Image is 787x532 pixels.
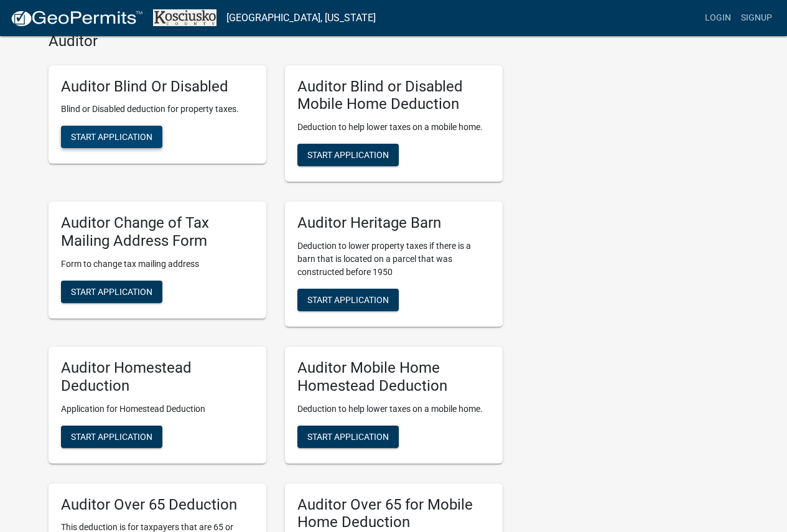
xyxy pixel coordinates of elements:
h5: Auditor Change of Tax Mailing Address Form [61,214,254,250]
h5: Auditor Over 65 Deduction [61,496,254,514]
span: Start Application [307,294,389,304]
h4: Auditor [49,32,503,50]
button: Start Application [61,126,162,148]
span: Start Application [71,431,152,441]
h5: Auditor Mobile Home Homestead Deduction [297,359,490,395]
p: Deduction to help lower taxes on a mobile home. [297,403,490,416]
h5: Auditor Blind Or Disabled [61,78,254,96]
p: Application for Homestead Deduction [61,403,254,416]
h5: Auditor Over 65 for Mobile Home Deduction [297,496,490,532]
p: Deduction to help lower taxes on a mobile home. [297,121,490,134]
a: [GEOGRAPHIC_DATA], [US_STATE] [226,7,376,29]
p: Form to change tax mailing address [61,258,254,271]
button: Start Application [297,426,399,448]
h5: Auditor Homestead Deduction [61,359,254,395]
span: Start Application [71,132,152,142]
a: Login [700,6,736,30]
a: Signup [736,6,777,30]
p: Blind or Disabled deduction for property taxes. [61,103,254,116]
img: Kosciusko County, Indiana [153,9,217,26]
span: Start Application [307,431,389,441]
h5: Auditor Heritage Barn [297,214,490,232]
button: Start Application [61,281,162,303]
button: Start Application [297,144,399,166]
button: Start Application [61,426,162,448]
span: Start Application [307,150,389,160]
button: Start Application [297,289,399,311]
p: Deduction to lower property taxes if there is a barn that is located on a parcel that was constru... [297,240,490,279]
span: Start Application [71,286,152,296]
h5: Auditor Blind or Disabled Mobile Home Deduction [297,78,490,114]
